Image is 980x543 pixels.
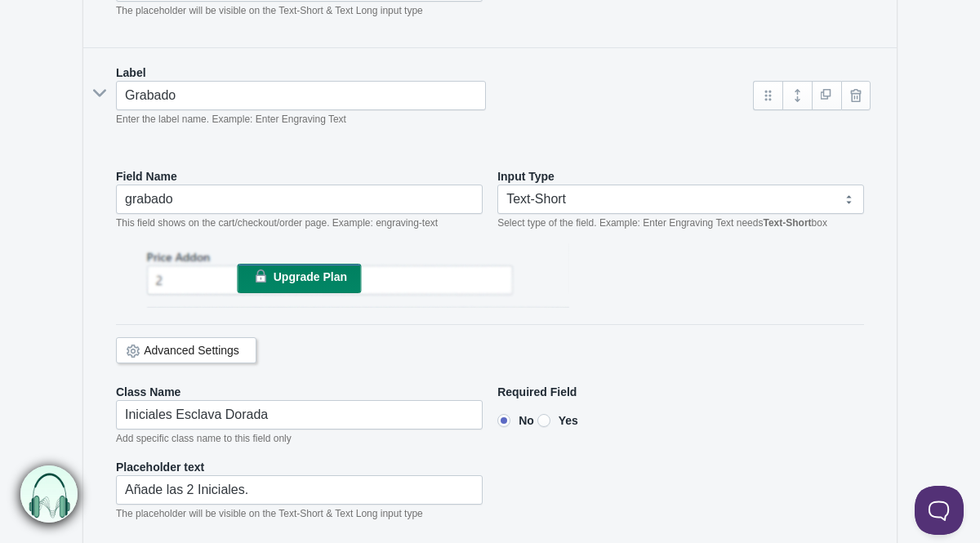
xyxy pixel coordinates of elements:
label: Label [116,65,146,81]
label: Input Type [497,168,555,185]
em: The placeholder will be visible on the Text-Short & Text Long input type [116,5,423,16]
a: Upgrade Plan [238,264,361,293]
iframe: Toggle Customer Support [915,486,964,535]
label: Required Field [497,384,577,400]
b: Text-Short [763,217,811,229]
label: Class Name [116,384,180,400]
span: Upgrade Plan [274,270,347,283]
a: Advanced Settings [144,344,239,357]
img: bxm.png [19,466,76,523]
label: Placeholder text [116,459,204,475]
input: No [497,414,510,427]
em: This field shows on the cart/checkout/order page. Example: engraving-text [116,217,438,229]
img: price-addon-blur.png [116,243,569,308]
label: No [497,412,534,429]
em: Select type of the field. Example: Enter Engraving Text needs box [497,217,827,229]
em: The placeholder will be visible on the Text-Short & Text Long input type [116,508,423,519]
label: Yes [537,412,578,429]
em: Enter the label name. Example: Enter Engraving Text [116,113,346,125]
em: Add specific class name to this field only [116,433,292,444]
label: Field Name [116,168,177,185]
input: Yes [537,414,550,427]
